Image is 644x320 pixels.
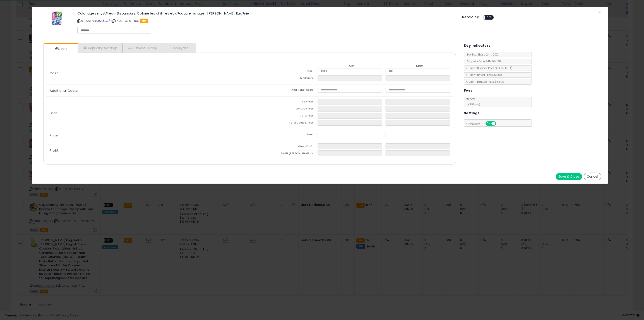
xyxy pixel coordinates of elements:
[464,97,480,106] span: 15.00 %
[102,19,105,23] a: BuyBox page
[462,15,481,19] h5: Repricing:
[250,99,318,106] td: FBA Fees
[46,111,250,115] p: Fees
[250,87,318,94] td: Additional Costs
[464,122,502,126] span: Consider CPT:
[495,122,503,126] span: OFF
[123,43,162,53] a: Business Pricing
[250,113,318,120] td: Total Fees
[140,19,148,23] span: FBA
[77,12,456,15] h3: Coloriages myst?res - Bisounours: Colorie les chiffres et d?couvre l'image ! [PERSON_NAME], Eug?nie
[486,122,492,126] span: ON
[77,17,456,24] p: ASIN: 2017312703 | SKU: LF-CDZB-FDGL
[162,43,196,53] a: Analytics
[250,143,318,150] td: Gross Profit
[250,120,318,127] td: Total Costs & Fees
[250,150,318,158] td: Profit [PERSON_NAME] %
[556,173,582,180] button: Save & Close
[464,66,512,70] span: Current Buybox Price:
[250,106,318,113] td: Amazon Fees
[464,102,480,106] span: (+$1.8 var)
[78,43,123,53] a: Repricing Settings
[318,64,386,68] th: Min
[464,53,498,56] span: BuyBox Share 24h: 100%
[464,73,502,77] span: Current Listed Price: $64.99
[46,149,250,152] p: Profit
[250,68,318,75] td: Cost
[250,132,318,139] td: Listed
[495,66,512,70] span: $64.99
[52,12,62,25] img: 51TgV5H4LOL._SL60_.jpg
[464,88,473,93] h5: Fees
[44,44,77,53] a: Costs
[505,66,512,70] span: ( FBA )
[464,80,504,84] span: Current Landed Price: $64.99
[250,75,318,82] td: Mark up %
[464,43,490,48] h5: Key Indicators
[46,89,250,92] p: Additional Costs
[109,19,111,23] a: Your listing only
[485,16,493,19] span: OFF
[598,9,601,16] span: ×
[464,59,501,63] span: Avg. Win Price 24h: $64.98
[386,64,454,68] th: Max
[106,19,108,23] a: All offer listings
[46,133,250,137] p: Price
[584,173,601,180] button: Cancel
[464,110,479,116] h5: Settings
[46,71,250,75] p: Cost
